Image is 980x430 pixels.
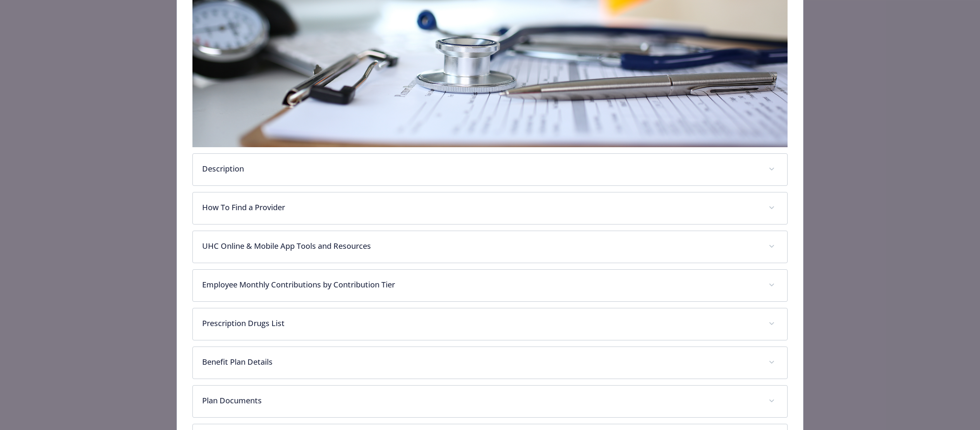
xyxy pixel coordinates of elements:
p: UHC Online & Mobile App Tools and Resources [202,240,760,252]
p: How To Find a Provider [202,202,760,213]
div: How To Find a Provider [193,192,788,224]
div: Description [193,154,788,185]
p: Prescription Drugs List [202,318,760,329]
div: Plan Documents [193,386,788,417]
div: Prescription Drugs List [193,308,788,340]
div: Employee Monthly Contributions by Contribution Tier [193,270,788,301]
p: Plan Documents [202,395,760,406]
p: Employee Monthly Contributions by Contribution Tier [202,279,760,291]
p: Description [202,163,760,175]
div: UHC Online & Mobile App Tools and Resources [193,231,788,263]
div: Benefit Plan Details [193,347,788,379]
p: Benefit Plan Details [202,356,760,368]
